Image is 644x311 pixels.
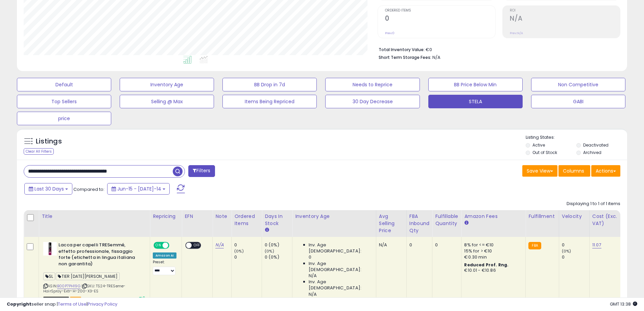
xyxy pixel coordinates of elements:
label: Active [532,142,545,148]
div: Displaying 1 to 1 of 1 items [567,201,620,207]
div: Avg Selling Price [379,213,404,234]
span: Last 30 Days [34,185,64,192]
button: 30 Day Decrease [325,95,420,108]
small: Prev: N/A [510,31,523,35]
label: Out of Stock [532,150,557,155]
div: Preset: [153,260,176,275]
div: Ordered Items [234,213,259,227]
span: Inv. Age [DEMOGRAPHIC_DATA]: [309,279,371,291]
span: | SKU: TS24-TRESeme-HairSpray-Extr-H-200-X3-ES [43,283,125,293]
div: Cost (Exc. VAT) [592,213,627,227]
div: Title [42,213,147,220]
div: Velocity [562,213,587,220]
div: €10.01 - €10.86 [464,268,520,273]
button: Last 30 Days [24,183,72,195]
span: 0 [309,254,311,260]
span: N/A [309,273,317,279]
img: 31PlzRrFUSL._SL40_.jpg [43,242,57,256]
button: Inventory Age [120,78,214,91]
span: OFF [192,243,203,248]
a: Privacy Policy [88,301,117,307]
div: EFN [185,213,210,220]
button: Non Competitive [531,78,625,91]
label: Deactivated [583,142,609,148]
button: Selling @ Max [120,95,214,108]
div: 0 [234,242,262,248]
small: Days In Stock. [265,227,269,233]
span: 2025-08-14 13:38 GMT [610,301,637,307]
b: Lacca per capelli TRESemmé, effetto professionale, fissaggio forte (etichetta in lingua italiana ... [58,242,141,269]
div: 0 [435,242,456,248]
span: TIER [DATE][PERSON_NAME] [56,272,120,280]
button: BB Price Below Min [428,78,523,91]
div: seller snap | | [7,301,117,308]
button: Needs to Reprice [325,78,420,91]
div: Clear All Filters [24,148,54,155]
div: Note [215,213,229,220]
div: Repricing [153,213,179,220]
div: 0 (0%) [265,254,292,260]
div: FBA inbound Qty [409,213,430,234]
span: Columns [563,168,584,174]
div: 15% for > €10 [464,248,520,254]
div: Days In Stock [265,213,289,227]
div: Fulfillment [528,213,556,220]
div: Amazon Fees [464,213,523,220]
div: Inventory Age [295,213,373,220]
div: Amazon AI [153,252,176,259]
span: Jun-15 - [DATE]-14 [117,185,161,192]
button: price [17,112,111,125]
span: ROI [510,9,620,13]
a: B00P7PH19G [57,283,80,289]
div: 0 [409,242,427,248]
span: Inv. Age [DEMOGRAPHIC_DATA]: [309,242,371,254]
a: Terms of Use [58,301,87,307]
span: SL [43,272,55,280]
div: 0 [234,254,262,260]
h5: Listings [36,137,62,146]
button: Jun-15 - [DATE]-14 [107,183,170,195]
label: Archived [583,150,601,155]
div: €0.30 min [464,254,520,260]
h2: 0 [385,15,495,24]
strong: Copyright [7,301,31,307]
b: Total Inventory Value: [379,47,425,52]
div: ASIN: [43,242,145,302]
small: FBA [528,242,541,249]
div: 8% for <= €10 [464,242,520,248]
button: GABI [531,95,625,108]
button: Items Being Repriced [222,95,317,108]
div: 0 [562,242,589,248]
div: 0 [562,254,589,260]
p: Listing States: [526,134,627,141]
button: Columns [558,165,590,177]
small: Amazon Fees. [464,220,468,226]
button: Top Sellers [17,95,111,108]
small: Prev: 0 [385,31,395,35]
small: (0%) [234,248,244,254]
div: N/A [379,242,401,248]
button: Save View [522,165,557,177]
div: 0 (0%) [265,242,292,248]
a: 11.07 [592,242,601,248]
div: Fulfillable Quantity [435,213,458,227]
button: STELA [428,95,523,108]
button: Filters [188,165,215,177]
span: ON [154,243,163,248]
span: Compared to: [73,186,104,193]
li: €0 [379,45,615,53]
span: Ordered Items [385,9,495,13]
span: N/A [432,54,440,61]
small: (0%) [562,248,571,254]
h2: N/A [510,15,620,24]
b: Reduced Prof. Rng. [464,262,508,268]
a: N/A [215,242,223,248]
span: Inv. Age [DEMOGRAPHIC_DATA]: [309,261,371,273]
b: Short Term Storage Fees: [379,54,431,60]
button: Default [17,78,111,91]
button: Actions [591,165,620,177]
button: BB Drop in 7d [222,78,317,91]
span: OFF [168,243,179,248]
small: (0%) [265,248,274,254]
